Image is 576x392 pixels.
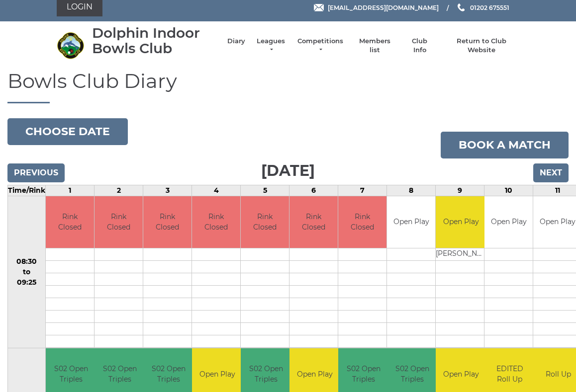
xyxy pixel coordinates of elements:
[241,185,289,196] td: 5
[192,196,240,248] td: Rink Closed
[95,185,143,196] td: 2
[46,185,95,196] td: 1
[192,185,241,196] td: 4
[387,185,436,196] td: 8
[328,3,439,11] span: [EMAIL_ADDRESS][DOMAIN_NAME]
[95,196,143,248] td: Rink Closed
[387,196,435,248] td: Open Play
[436,196,486,248] td: Open Play
[8,196,46,348] td: 08:30 to 09:25
[354,37,395,55] a: Members list
[289,196,338,248] td: Rink Closed
[338,196,386,248] td: Rink Closed
[255,37,287,55] a: Leagues
[436,185,484,196] td: 9
[241,196,289,248] td: Rink Closed
[143,185,192,196] td: 3
[57,32,84,59] img: Dolphin Indoor Bowls Club
[314,3,439,12] a: Email [EMAIL_ADDRESS][DOMAIN_NAME]
[8,185,46,196] td: Time/Rink
[444,37,519,55] a: Return to Club Website
[533,163,569,182] input: Next
[314,4,324,11] img: Email
[7,118,128,145] button: Choose date
[7,163,65,182] input: Previous
[441,132,569,158] a: Book a match
[338,185,387,196] td: 7
[436,248,486,261] td: [PERSON_NAME]
[92,25,217,56] div: Dolphin Indoor Bowls Club
[289,185,338,196] td: 6
[484,185,533,196] td: 10
[227,37,245,46] a: Diary
[7,70,569,103] h1: Bowls Club Diary
[456,3,509,12] a: Phone us 01202 675551
[405,37,434,55] a: Club Info
[470,3,509,11] span: 01202 675551
[484,196,533,248] td: Open Play
[296,37,344,55] a: Competitions
[458,3,465,11] img: Phone us
[46,196,94,248] td: Rink Closed
[143,196,192,248] td: Rink Closed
